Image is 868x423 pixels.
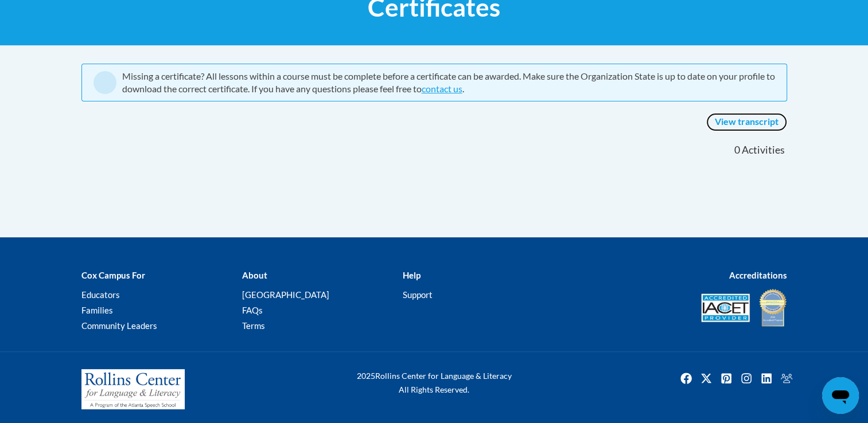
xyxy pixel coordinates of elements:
b: Cox Campus For [81,270,145,280]
a: Twitter [697,369,715,387]
img: Accredited IACET® Provider [701,293,750,322]
iframe: Button to launch messaging window [822,377,859,414]
img: Instagram icon [737,369,756,387]
img: Pinterest icon [717,369,735,387]
b: Help [402,270,420,280]
a: Instagram [737,369,756,387]
img: Rollins Center for Language & Literacy - A Program of the Atlanta Speech School [81,369,185,409]
a: Facebook [677,369,695,387]
a: View transcript [706,113,787,131]
img: Twitter icon [697,369,715,387]
b: Accreditations [729,270,787,280]
a: Families [81,305,113,315]
a: contact us [422,83,462,94]
a: Terms [242,320,264,331]
span: Activities [742,144,785,156]
div: Missing a certificate? All lessons within a course must be complete before a certificate can be a... [122,70,775,95]
img: IDA® Accredited [758,288,787,328]
img: Facebook icon [677,369,695,387]
a: Linkedin [757,369,776,387]
span: 2025 [357,371,375,381]
b: About [242,270,267,280]
img: Facebook group icon [777,369,796,387]
a: Community Leaders [81,320,157,331]
a: Educators [81,289,120,300]
a: Facebook Group [777,369,796,387]
a: [GEOGRAPHIC_DATA] [242,289,329,300]
a: FAQs [242,305,262,315]
a: Support [402,289,432,300]
a: Pinterest [717,369,735,387]
div: Rollins Center for Language & Literacy All Rights Reserved. [314,369,555,397]
span: 0 [734,144,739,156]
img: LinkedIn icon [757,369,776,387]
